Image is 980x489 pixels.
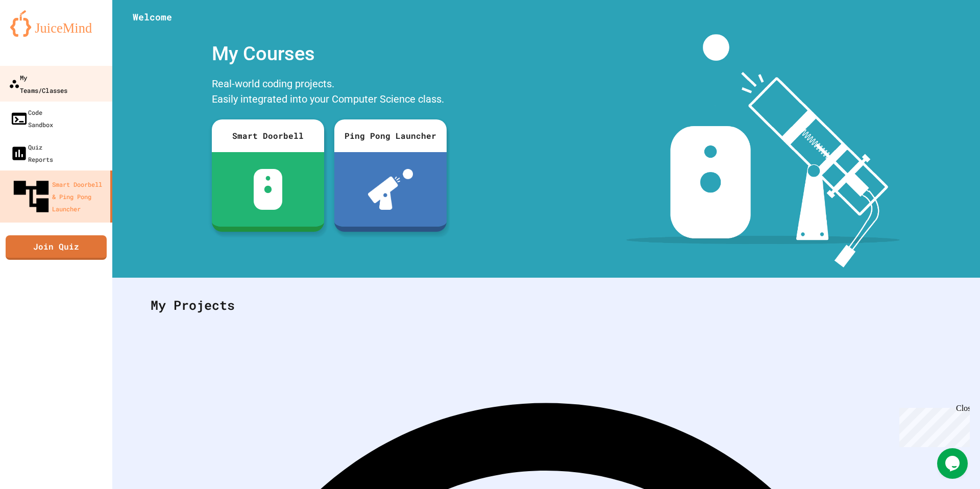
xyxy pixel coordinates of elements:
[9,71,67,96] div: My Teams/Classes
[6,235,107,260] a: Join Quiz
[4,4,70,65] div: Chat with us now!Close
[895,404,970,447] iframe: chat widget
[254,169,283,210] img: sdb-white.svg
[207,74,452,112] div: Real-world coding projects. Easily integrated into your Computer Science class.
[212,119,324,152] div: Smart Doorbell
[368,169,413,210] img: ppl-with-ball.png
[10,106,53,131] div: Code Sandbox
[10,141,53,165] div: Quiz Reports
[10,176,106,217] div: Smart Doorbell & Ping Pong Launcher
[937,448,970,479] iframe: chat widget
[334,119,447,152] div: Ping Pong Launcher
[207,34,452,74] div: My Courses
[10,10,102,37] img: logo-orange.svg
[626,34,900,267] img: banner-image-my-projects.png
[140,285,952,325] div: My Projects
